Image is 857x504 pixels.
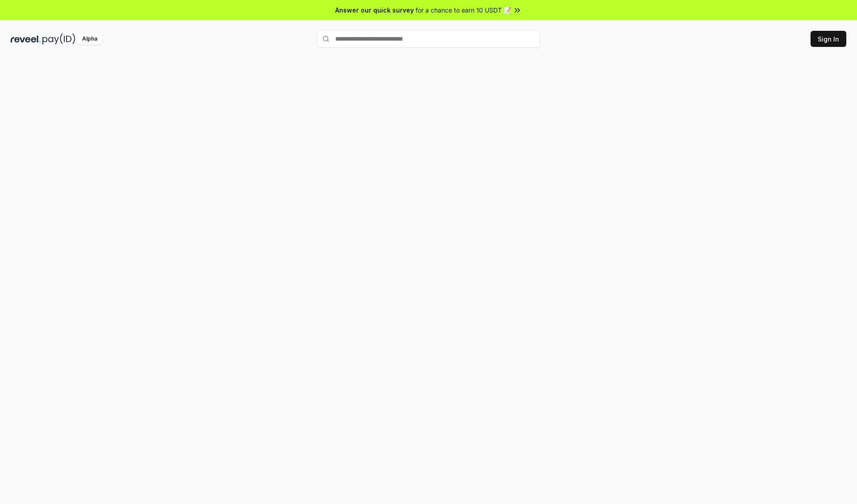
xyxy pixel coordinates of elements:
span: Answer our quick survey [335,5,414,15]
span: for a chance to earn 10 USDT 📝 [416,5,511,15]
div: Alpha [77,33,102,45]
img: pay_id [42,33,75,45]
button: Sign In [811,31,846,47]
img: reveel_dark [11,33,41,45]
